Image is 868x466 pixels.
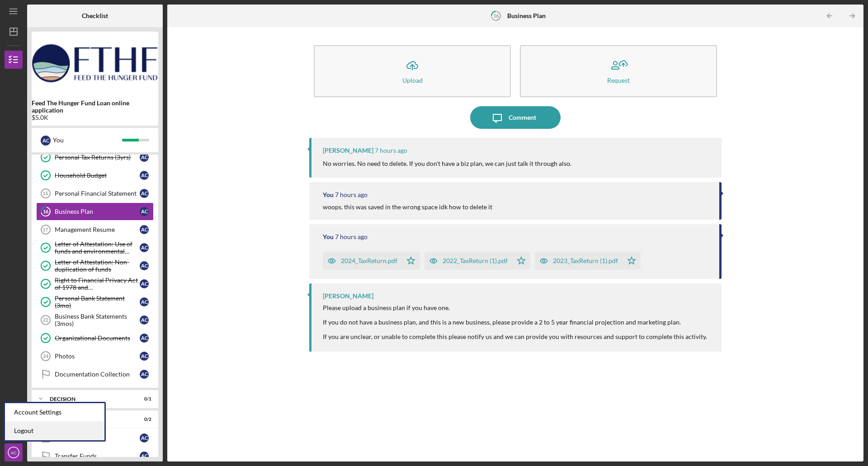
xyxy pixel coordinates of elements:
[5,422,104,440] a: Logout
[425,252,530,270] button: 2022_TaxReturn (1).pdf
[323,333,707,340] div: If you are unclear, or unable to complete this please notify us and we can provide you with resou...
[43,353,49,359] tspan: 24
[607,77,630,84] div: Request
[36,202,154,221] a: 16Business PlanAC
[140,370,149,379] div: A C
[36,148,154,166] a: Personal Tax Returns (3yrs)AC
[55,334,140,342] div: Organizational Documents
[41,136,51,146] div: A C
[135,417,151,422] div: 0 / 2
[335,233,368,240] time: 2025-08-12 20:21
[55,353,140,360] div: Photos
[140,315,149,325] div: A C
[323,319,707,326] div: If you do not have a business plan, and this is a new business, please provide a 2 to 5 year fina...
[55,295,140,309] div: Personal Bank Statement (3mo)
[55,190,140,197] div: Personal Financial Statement
[55,313,140,327] div: Business Bank Statements (3mos)
[140,225,149,234] div: A C
[36,166,154,184] a: Household BudgetAC
[50,396,129,402] div: Decision
[55,371,140,378] div: Documentation Collection
[36,239,154,257] a: Letter of Attestation: Use of funds and environmental complianceAC
[323,203,492,211] div: woops. this was saved in the wrong space idk how to delete it
[140,189,149,198] div: A C
[341,257,397,264] div: 2024_TaxReturn.pdf
[140,207,149,216] div: A C
[55,154,140,161] div: Personal Tax Returns (3yrs)
[42,191,48,196] tspan: 15
[443,257,508,264] div: 2022_TaxReturn (1).pdf
[36,311,154,329] a: 22Business Bank Statements (3mos)AC
[10,450,16,455] text: AC
[5,443,23,461] button: AC
[140,261,149,270] div: A C
[520,45,717,97] button: Request
[140,297,149,306] div: A C
[323,304,707,311] div: Please upload a business plan if you have one.
[55,277,140,291] div: Right to Financial Privacy Act of 1978 and Acknowledgement
[140,171,149,180] div: A C
[36,293,154,311] a: Personal Bank Statement (3mo)AC
[323,252,420,270] button: 2024_TaxReturn.pdf
[323,147,373,154] div: [PERSON_NAME]
[323,191,334,198] div: You
[314,45,511,97] button: Upload
[135,396,151,402] div: 0 / 1
[43,317,48,323] tspan: 22
[5,403,104,422] div: Account Settings
[32,114,158,121] div: $5.0K
[42,227,48,232] tspan: 17
[140,334,149,343] div: A C
[36,447,154,465] a: Transfer FundsAC
[36,365,154,383] a: Documentation CollectionAC
[43,209,49,215] tspan: 16
[55,259,140,273] div: Letter of Attestation: Non-duplication of funds
[36,257,154,275] a: Letter of Attestation: Non-duplication of fundsAC
[140,352,149,361] div: A C
[53,132,122,148] div: You
[323,292,373,300] div: [PERSON_NAME]
[140,153,149,162] div: A C
[32,99,158,114] b: Feed The Hunger Fund Loan online application
[402,77,423,84] div: Upload
[507,12,546,19] b: Business Plan
[323,159,571,169] p: No worries. No need to delete. If you don't have a biz plan, we can just talk it through also.
[55,226,140,233] div: Management Resume
[36,347,154,365] a: 24PhotosAC
[36,184,154,202] a: 15Personal Financial StatementAC
[36,275,154,293] a: Right to Financial Privacy Act of 1978 and AcknowledgementAC
[32,36,158,90] img: Product logo
[82,12,108,19] b: Checklist
[509,106,536,129] div: Comment
[140,243,149,252] div: A C
[323,233,334,240] div: You
[36,221,154,239] a: 17Management ResumeAC
[55,240,140,255] div: Letter of Attestation: Use of funds and environmental compliance
[470,106,561,129] button: Comment
[375,147,407,154] time: 2025-08-12 20:24
[36,329,154,347] a: Organizational DocumentsAC
[335,191,368,198] time: 2025-08-12 20:21
[140,452,149,461] div: A C
[493,13,499,19] tspan: 16
[140,279,149,288] div: A C
[55,208,140,215] div: Business Plan
[553,257,618,264] div: 2023_TaxReturn (1).pdf
[140,433,149,442] div: A C
[55,452,140,460] div: Transfer Funds
[55,172,140,179] div: Household Budget
[535,252,641,270] button: 2023_TaxReturn (1).pdf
